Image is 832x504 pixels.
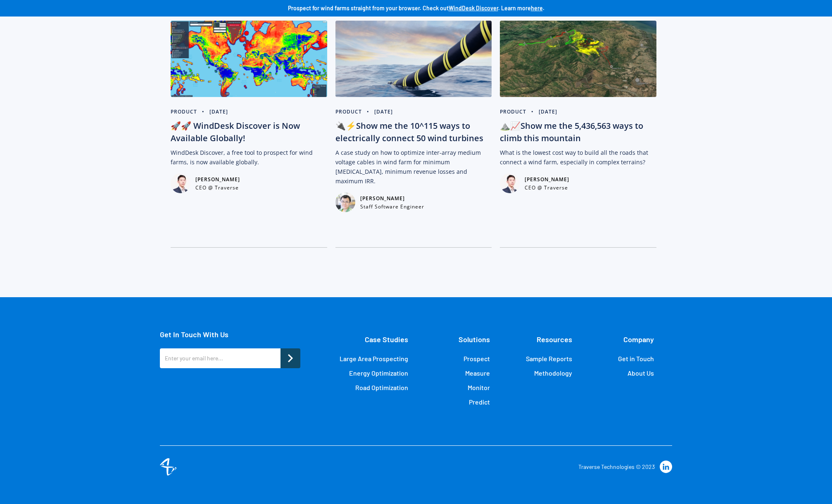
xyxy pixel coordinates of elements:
div: Product [500,107,526,116]
div: [DATE] [209,107,228,116]
p: A case study on how to optimize inter-array medium voltage cables in wind farm for minimum [MEDIC... [335,148,492,186]
strong: . Learn more [498,5,531,12]
div: 🚀🚀 WindDesk Discover is Now Available Globally! [171,120,327,144]
div: CEO @ Traverse [525,184,569,192]
div: CEO @ Traverse [195,184,240,192]
div: Solutions [459,330,490,348]
div: Resources [537,330,572,348]
div: Case Studies [365,330,408,348]
img: logo [160,458,176,476]
a: WindDesk Discover [449,5,498,12]
div: Get In Touch With Us [160,330,300,338]
div: ⛰️📈Show me the 5,436,563 ways to climb this mountain [500,120,656,144]
a: Sample Reports [526,355,572,363]
input: Submit [281,348,300,368]
div: Staff Software Engineer [360,203,424,211]
a: Product•[DATE]⛰️📈Show me the 5,436,563 ways to climb this mountainWhat is the lowest cost way to ... [500,21,656,272]
a: Traverse Technologies © 2023 [578,463,655,470]
div: [PERSON_NAME] [195,175,240,184]
p: WindDesk Discover, a free tool to prospect for wind farms, is now available globally. [171,148,327,167]
div: Company [623,330,654,348]
div: 🔌⚡Show me the 10^115 ways to electrically connect 50 wind turbines [335,120,492,144]
a: here [531,5,543,12]
a: Prospect [464,355,490,363]
div: [PERSON_NAME] [525,175,569,184]
div: • [197,107,209,116]
div: [PERSON_NAME] [360,194,424,203]
strong: Prospect for wind farms straight from your browser. Check out [288,5,449,12]
div: • [526,107,539,116]
a: Predict [469,398,490,406]
p: What is the lowest cost way to build all the roads that connect a wind farm, especially in comple... [500,148,656,167]
a: Get in Touch [618,355,654,363]
div: [DATE] [374,107,393,116]
a: About Us [628,369,654,377]
a: Measure [465,369,490,377]
a: Monitor [468,383,490,392]
input: Enter your email here... [160,348,281,368]
a: Energy Optimization [349,369,408,377]
a: Road Optimization [355,383,408,392]
form: footerGetInTouch [160,348,300,372]
div: • [362,107,374,116]
div: [DATE] [539,107,557,116]
strong: . [543,5,544,12]
a: Large Area Prospecting [340,355,408,363]
a: Product•[DATE]🚀🚀 WindDesk Discover is Now Available Globally!WindDesk Discover, a free tool to pr... [171,21,327,272]
div: Product [171,107,197,116]
a: Methodology [534,369,572,377]
a: Product•[DATE]🔌⚡Show me the 10^115 ways to electrically connect 50 wind turbinesA case study on h... [335,21,492,272]
div: Product [335,107,362,116]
